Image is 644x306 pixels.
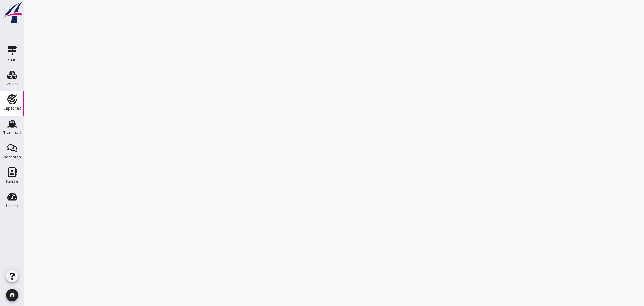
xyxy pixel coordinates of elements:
[6,289,18,301] i: account_circle
[1,2,23,24] img: logo-small.a267ee39.svg
[6,179,18,183] div: Relatie
[7,58,17,62] div: Kaart
[6,204,18,208] div: Inzicht
[6,82,18,86] div: Vracht
[4,155,21,159] div: Berichten
[3,131,21,135] div: Transport
[3,106,21,110] div: Capaciteit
